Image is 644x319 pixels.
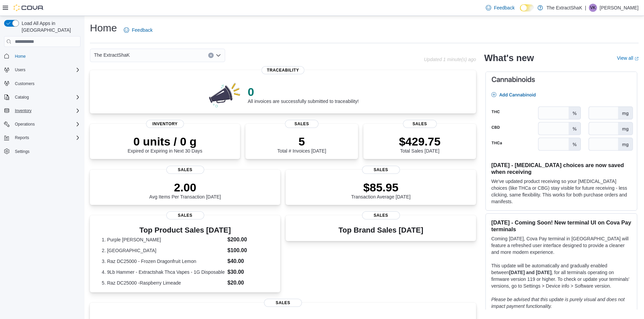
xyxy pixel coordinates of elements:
[166,166,204,174] span: Sales
[19,20,80,33] span: Load All Apps in [GEOGRAPHIC_DATA]
[12,93,31,101] button: Catalog
[600,4,639,12] p: [PERSON_NAME]
[12,134,32,142] button: Reports
[216,53,221,58] button: Open list of options
[491,162,631,175] h3: [DATE] - [MEDICAL_DATA] choices are now saved when receiving
[520,4,534,11] input: Dark Mode
[590,4,596,12] span: VK
[166,211,204,219] span: Sales
[1,147,83,156] button: Settings
[399,135,440,148] p: $429.75
[589,4,597,12] div: Vito Knowles
[351,181,411,194] p: $85.95
[285,120,319,128] span: Sales
[617,55,639,61] a: View allExternal link
[1,133,83,142] button: Reports
[15,95,29,100] span: Catalog
[585,4,586,12] p: |
[12,52,28,60] a: Home
[1,119,83,129] button: Operations
[228,246,268,255] dd: $100.00
[494,4,515,11] span: Feedback
[132,27,152,33] span: Feedback
[228,236,268,244] dd: $200.00
[277,135,326,148] p: 5
[4,48,80,174] nav: Complex example
[491,178,631,205] p: We've updated product receiving so your [MEDICAL_DATA] choices (like THCa or CBG) stay visible fo...
[509,270,551,275] strong: [DATE] and [DATE]
[362,211,400,219] span: Sales
[12,107,80,115] span: Inventory
[15,67,25,73] span: Users
[12,79,80,88] span: Customers
[12,107,34,115] button: Inventory
[12,66,28,74] button: Users
[1,106,83,115] button: Inventory
[262,66,305,74] span: Traceability
[102,236,225,243] dt: 1. Purple [PERSON_NAME]
[491,219,631,233] h3: [DATE] - Coming Soon! New terminal UI on Cova Pay terminals
[128,135,202,148] p: 0 units / 0 g
[403,120,437,128] span: Sales
[12,134,80,142] span: Reports
[15,54,26,59] span: Home
[121,23,155,37] a: Feedback
[264,299,302,307] span: Sales
[248,85,359,104] div: All invoices are successfully submitted to traceability!
[12,66,80,74] span: Users
[635,57,639,61] svg: External link
[228,279,268,287] dd: $20.00
[94,51,130,59] span: The ExtractShaK
[15,81,34,86] span: Customers
[12,93,80,101] span: Catalog
[277,135,326,154] div: Total # Invoices [DATE]
[12,120,38,128] button: Operations
[14,4,44,11] img: Cova
[102,280,225,286] dt: 5. Raz DC25000 -Raspberry Limeade
[208,53,214,58] button: Clear input
[207,81,242,108] img: 0
[1,65,83,75] button: Users
[424,57,476,62] p: Updated 1 minute(s) ago
[12,148,32,156] a: Settings
[146,120,184,128] span: Inventory
[15,149,29,154] span: Settings
[12,120,80,128] span: Operations
[484,53,534,63] h2: What's new
[12,80,37,88] a: Customers
[1,92,83,102] button: Catalog
[102,247,225,254] dt: 2. [GEOGRAPHIC_DATA]
[1,79,83,88] button: Customers
[128,135,202,154] div: Expired or Expiring in Next 30 Days
[12,52,80,60] span: Home
[15,108,31,113] span: Inventory
[248,85,359,99] p: 0
[338,226,423,234] h3: Top Brand Sales [DATE]
[12,147,80,156] span: Settings
[399,135,440,154] div: Total Sales [DATE]
[491,235,631,256] p: Coming [DATE], Cova Pay terminal in [GEOGRAPHIC_DATA] will feature a refreshed user interface des...
[149,181,221,194] p: 2.00
[90,21,117,35] h1: Home
[483,1,517,15] a: Feedback
[362,166,400,174] span: Sales
[1,51,83,61] button: Home
[102,226,268,234] h3: Top Product Sales [DATE]
[546,4,582,12] p: The ExtractShaK
[15,135,29,140] span: Reports
[15,122,35,127] span: Operations
[228,257,268,265] dd: $40.00
[102,269,225,275] dt: 4. 9Lb Hammer - Extractshak Thca Vapes - 1G Disposable
[491,262,631,289] p: This update will be automatically and gradually enabled between , for all terminals operating on ...
[102,258,225,265] dt: 3. Raz DC25000 - Frozen Dragonfruit Lemon
[228,268,268,276] dd: $30.00
[491,297,625,309] em: Please be advised that this update is purely visual and does not impact payment functionality.
[351,181,411,200] div: Transaction Average [DATE]
[149,181,221,200] div: Avg Items Per Transaction [DATE]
